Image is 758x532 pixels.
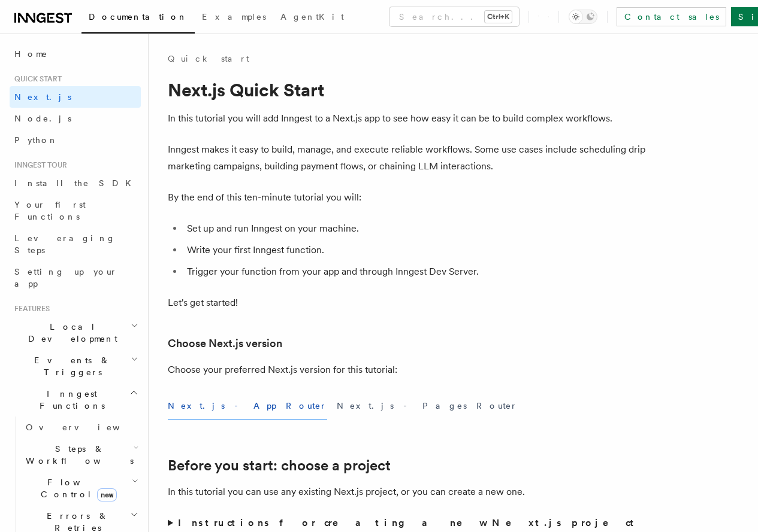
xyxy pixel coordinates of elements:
span: Inngest tour [10,160,67,170]
span: Inngest Functions [10,388,129,412]
li: Set up and run Inngest on your machine. [183,220,647,237]
strong: Instructions for creating a new Next.js project [178,517,639,528]
a: Contact sales [617,7,726,26]
a: Your first Functions [10,194,141,227]
span: Node.js [14,114,71,123]
a: Documentation [81,4,195,34]
a: Home [10,43,141,65]
a: Install the SDK [10,172,141,194]
span: Home [14,48,48,60]
button: Steps & Workflows [21,438,141,472]
p: In this tutorial you can use any existing Next.js project, or you can create a new one. [168,484,647,500]
li: Write your first Inngest function. [183,242,647,259]
a: Python [10,129,141,151]
a: Choose Next.js version [168,335,282,352]
span: Overview [26,422,149,432]
button: Local Development [10,316,141,349]
button: Inngest Functions [10,383,141,417]
a: Before you start: choose a project [168,457,391,474]
span: Steps & Workflows [21,443,134,467]
span: Events & Triggers [10,354,131,378]
span: new [97,488,117,501]
span: AgentKit [280,12,344,22]
span: Documentation [89,12,188,22]
button: Next.js - App Router [168,393,327,419]
button: Flow Controlnew [21,472,141,505]
a: Examples [195,4,273,32]
a: Leveraging Steps [10,227,141,261]
button: Events & Triggers [10,349,141,383]
span: Local Development [10,321,131,345]
p: Choose your preferred Next.js version for this tutorial: [168,361,647,378]
a: Overview [21,417,141,438]
span: Python [14,135,58,145]
span: Leveraging Steps [14,233,116,255]
span: Examples [202,12,266,22]
button: Toggle dark mode [569,10,597,24]
p: Let's get started! [168,294,647,311]
span: Flow Control [21,476,132,500]
span: Your first Functions [14,200,86,221]
button: Next.js - Pages Router [337,393,518,419]
span: Next.js [14,92,71,102]
span: Install the SDK [14,178,138,188]
p: In this tutorial you will add Inngest to a Next.js app to see how easy it can be to build complex... [168,110,647,127]
a: Next.js [10,86,141,108]
span: Features [10,304,50,314]
span: Quick start [10,74,62,84]
summary: Instructions for creating a new Next.js project [168,515,647,531]
a: Node.js [10,108,141,129]
p: Inngest makes it easy to build, manage, and execute reliable workflows. Some use cases include sc... [168,141,647,175]
a: Setting up your app [10,261,141,294]
h1: Next.js Quick Start [168,79,647,101]
li: Trigger your function from your app and through Inngest Dev Server. [183,263,647,280]
span: Setting up your app [14,267,117,288]
a: AgentKit [273,4,351,32]
button: Search...Ctrl+K [389,7,519,26]
p: By the end of this ten-minute tutorial you will: [168,189,647,206]
a: Quick start [168,53,249,65]
kbd: Ctrl+K [485,11,512,23]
